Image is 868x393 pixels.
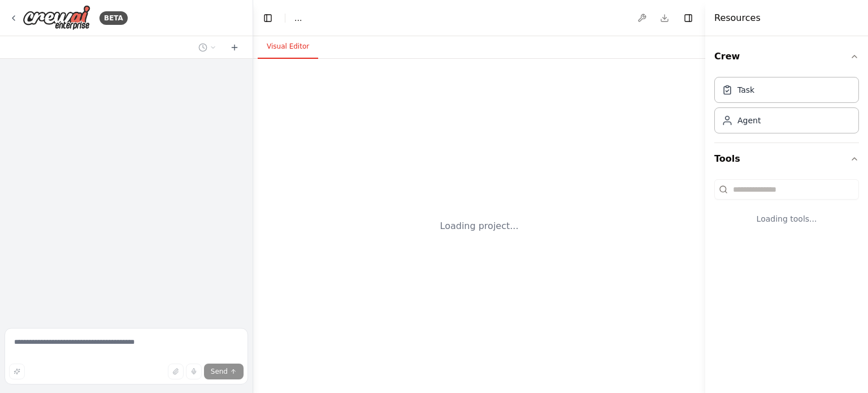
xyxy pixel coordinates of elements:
[168,364,184,379] button: Upload files
[714,204,859,234] div: Loading tools...
[714,175,859,243] div: Tools
[294,12,302,24] span: ...
[714,41,859,72] button: Crew
[225,41,244,54] button: Start a new chat
[186,364,202,379] button: Click to speak your automation idea
[737,84,754,96] div: Task
[99,11,128,25] div: BETA
[23,5,90,31] img: Logo
[737,115,761,126] div: Agent
[294,12,302,24] nav: breadcrumb
[211,367,228,376] span: Send
[714,143,859,175] button: Tools
[9,364,25,379] button: Improve this prompt
[440,219,519,233] div: Loading project...
[204,364,244,379] button: Send
[258,35,318,59] button: Visual Editor
[714,11,761,25] h4: Resources
[680,10,696,26] button: Hide right sidebar
[194,41,221,54] button: Switch to previous chat
[260,10,276,26] button: Hide left sidebar
[714,72,859,142] div: Crew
